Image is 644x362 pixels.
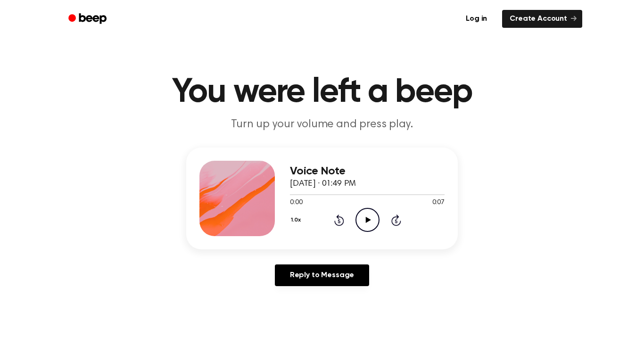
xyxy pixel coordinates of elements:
[62,10,115,28] a: Beep
[141,117,503,132] p: Turn up your volume and press play.
[502,10,582,28] a: Create Account
[456,8,496,30] a: Log in
[290,165,445,178] h3: Voice Note
[432,198,445,208] span: 0:07
[290,212,304,228] button: 1.0x
[290,180,356,188] span: [DATE] · 01:49 PM
[81,75,563,109] h1: You were left a beep
[275,264,369,286] a: Reply to Message
[290,198,302,208] span: 0:00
